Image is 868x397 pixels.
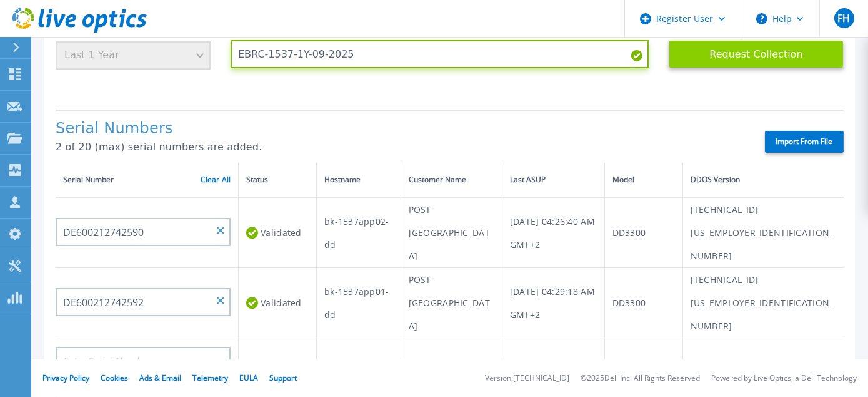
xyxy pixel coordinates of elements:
[101,373,128,383] a: Cookies
[139,373,181,383] a: Ads & Email
[42,373,89,383] a: Privacy Policy
[56,218,231,246] input: Enter Serial Number
[502,197,604,268] td: [DATE] 04:26:40 AM GMT+2
[239,373,258,383] a: EULA
[669,40,844,68] button: Request Collection
[502,268,604,338] td: [DATE] 04:29:18 AM GMT+2
[56,120,743,138] h1: Serial Numbers
[269,373,297,383] a: Support
[317,197,401,268] td: bk-1537app02-dd
[56,347,231,375] input: Enter Serial Number
[317,268,401,338] td: bk-1537app01-dd
[604,163,682,197] th: Model
[246,221,309,244] div: Validated
[246,291,309,314] div: Validated
[604,268,682,338] td: DD3300
[485,374,569,383] li: Version: [TECHNICAL_ID]
[401,197,502,268] td: POST [GEOGRAPHIC_DATA]
[682,268,844,338] td: [TECHNICAL_ID][US_EMPLOYER_IDENTIFICATION_NUMBER]
[401,163,502,197] th: Customer Name
[711,374,857,383] li: Powered by Live Optics, a Dell Technology
[63,173,231,187] div: Serial Number
[401,268,502,338] td: POST [GEOGRAPHIC_DATA]
[502,163,604,197] th: Last ASUP
[765,131,844,153] label: Import From File
[581,374,700,383] li: © 2025 Dell Inc. All Rights Reserved
[192,373,228,383] a: Telemetry
[231,40,649,68] input: Enter Project Name
[56,288,231,316] input: Enter Serial Number
[56,142,743,153] p: 2 of 20 (max) serial numbers are added.
[682,163,844,197] th: DDOS Version
[837,13,850,23] span: FH
[201,175,231,184] a: Clear All
[317,163,401,197] th: Hostname
[682,197,844,268] td: [TECHNICAL_ID][US_EMPLOYER_IDENTIFICATION_NUMBER]
[604,197,682,268] td: DD3300
[239,163,317,197] th: Status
